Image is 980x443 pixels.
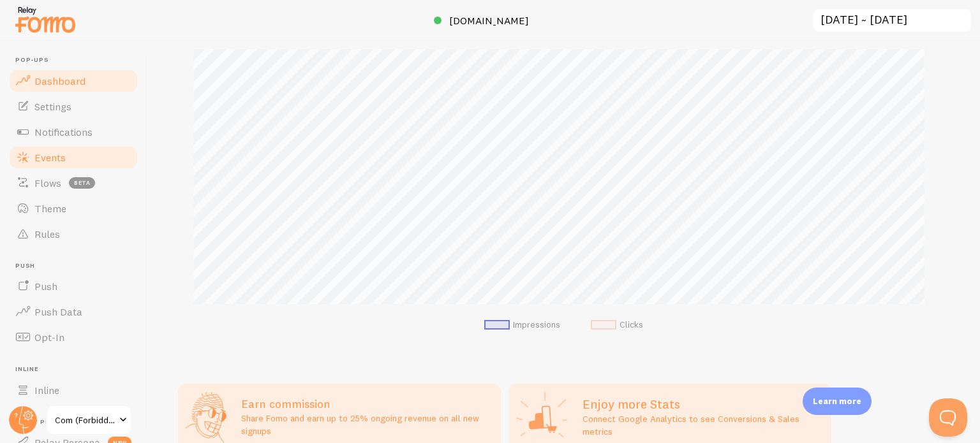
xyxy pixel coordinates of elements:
a: Push [8,273,139,299]
a: Com (Forbiddenfruit) [46,405,132,435]
span: Push Data [34,305,82,318]
span: Dashboard [34,75,85,87]
span: Inline [34,384,59,396]
span: Push [15,262,139,270]
span: Flows [34,177,61,189]
a: Events [8,145,139,170]
span: Settings [34,100,71,113]
li: Impressions [484,319,560,331]
span: beta [69,177,95,189]
img: Google Analytics [516,391,567,442]
iframe: Help Scout Beacon - Open [929,398,967,437]
span: Theme [34,202,66,215]
a: Dashboard [8,68,139,94]
span: Pop-ups [15,56,139,64]
span: Push [34,280,57,293]
a: Opt-In [8,324,139,350]
a: Push Data [8,299,139,324]
img: fomo-relay-logo-orange.svg [13,3,77,36]
span: Events [34,151,66,164]
h3: Earn commission [241,396,493,411]
li: Clicks [591,319,643,331]
p: Share Fomo and earn up to 25% ongoing revenue on all new signups [241,412,493,437]
p: Connect Google Analytics to see Conversions & Sales metrics [583,412,824,438]
span: Notifications [34,126,93,138]
a: Rules [8,221,139,247]
h2: Enjoy more Stats [583,396,824,412]
p: Learn more [813,395,861,407]
a: Inline [8,377,139,403]
span: Inline [15,365,139,374]
a: Theme [8,196,139,221]
span: Opt-In [34,331,64,344]
a: Flows beta [8,170,139,196]
span: Com (Forbiddenfruit) [55,412,115,428]
span: Rules [34,228,60,240]
a: Settings [8,94,139,119]
div: Learn more [803,388,872,415]
a: Notifications [8,119,139,145]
